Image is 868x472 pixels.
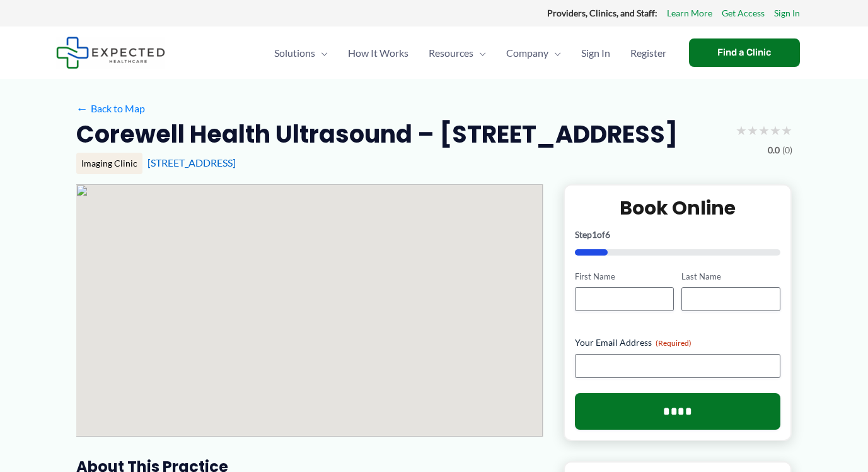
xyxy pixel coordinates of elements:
span: Company [506,31,548,75]
a: Find a Clinic [689,38,800,67]
span: Menu Toggle [548,31,561,75]
span: ★ [770,119,781,142]
span: Solutions [274,31,315,75]
a: Sign In [571,31,620,75]
a: ←Back to Map [76,99,145,118]
span: 0.0 [768,142,780,158]
span: ★ [736,119,747,142]
label: Your Email Address [575,336,781,349]
label: Last Name [681,271,780,283]
a: [STREET_ADDRESS] [148,156,236,168]
a: Register [620,31,676,75]
span: 1 [592,229,597,240]
span: Sign In [581,31,610,75]
span: ★ [781,119,792,142]
span: ★ [758,119,770,142]
span: ← [76,102,88,114]
span: Menu Toggle [315,31,328,75]
div: Imaging Clinic [76,153,142,174]
a: CompanyMenu Toggle [496,31,571,75]
span: Menu Toggle [473,31,486,75]
span: (Required) [656,338,692,348]
img: Expected Healthcare Logo - side, dark font, small [56,37,165,69]
span: 6 [605,229,610,240]
span: (0) [782,142,792,158]
span: ★ [747,119,758,142]
label: First Name [575,271,674,283]
h2: Corewell Health Ultrasound – [STREET_ADDRESS] [76,119,678,150]
a: ResourcesMenu Toggle [419,31,496,75]
a: Sign In [774,5,800,21]
strong: Providers, Clinics, and Staff: [547,8,657,18]
a: Get Access [722,5,765,21]
span: Resources [429,31,473,75]
nav: Primary Site Navigation [264,31,676,75]
a: Learn More [667,5,712,21]
span: Register [630,31,666,75]
h2: Book Online [575,196,781,220]
span: How It Works [348,31,408,75]
a: How It Works [338,31,419,75]
a: SolutionsMenu Toggle [264,31,338,75]
p: Step of [575,230,781,239]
